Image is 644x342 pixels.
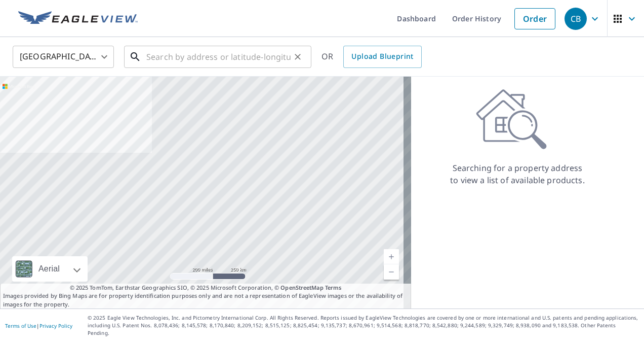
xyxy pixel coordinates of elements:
[88,314,639,337] p: © 2025 Eagle View Technologies, Inc. and Pictometry International Corp. All Rights Reserved. Repo...
[514,8,555,29] a: Order
[146,43,291,71] input: Search by address or latitude-longitude
[70,284,342,292] span: © 2025 TomTom, Earthstar Geographics SIO, © 2025 Microsoft Corporation, ©
[12,256,88,282] div: Aerial
[450,162,585,186] p: Searching for a property address to view a list of available products.
[321,46,422,68] div: OR
[291,50,305,64] button: Clear
[384,264,399,280] a: Current Level 5, Zoom Out
[35,256,63,282] div: Aerial
[325,284,342,291] a: Terms
[5,322,36,329] a: Terms of Use
[18,11,138,26] img: EV Logo
[5,323,72,329] p: |
[343,46,421,68] a: Upload Blueprint
[351,50,413,63] span: Upload Blueprint
[39,322,72,329] a: Privacy Policy
[13,43,114,71] div: [GEOGRAPHIC_DATA]
[384,249,399,264] a: Current Level 5, Zoom In
[565,8,587,30] div: CB
[280,284,323,291] a: OpenStreetMap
